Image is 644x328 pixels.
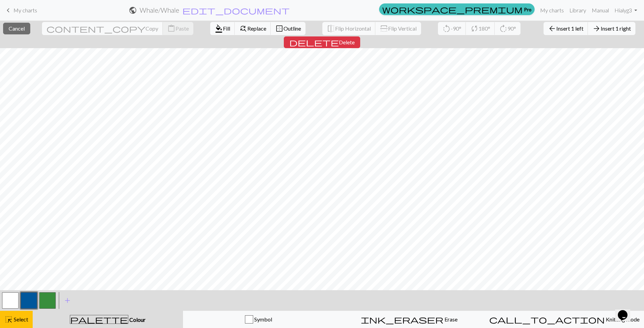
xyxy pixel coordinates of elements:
button: Cancel [3,23,30,34]
button: Fill [210,22,235,35]
span: Delete [339,39,355,45]
button: Flip Vertical [375,22,421,35]
button: Outline [271,22,305,35]
button: 180° [466,22,495,35]
span: Flip Vertical [388,25,417,32]
button: Erase [334,311,485,328]
span: Cancel [9,25,25,32]
span: find_replace [239,24,247,33]
span: format_color_fill [215,24,223,33]
span: Replace [247,25,266,32]
span: 90° [507,25,516,32]
a: Pro [379,3,535,15]
span: flip [327,24,335,33]
iframe: chat widget [615,300,637,321]
span: Flip Horizontal [335,25,371,32]
span: Symbol [253,316,272,322]
span: content_copy [46,24,146,33]
span: delete [289,37,339,47]
a: Manual [589,3,612,17]
button: Flip Horizontal [322,22,376,35]
a: Hialyg3 [612,3,640,17]
button: Insert 1 right [588,22,635,35]
span: workspace_premium [382,4,523,14]
span: 180° [479,25,490,32]
span: edit_document [182,6,290,15]
span: Outline [283,25,301,32]
span: highlight_alt [4,315,13,324]
span: Insert 1 left [556,25,583,32]
button: Replace [235,22,271,35]
span: Copy [146,25,158,32]
a: My charts [537,3,567,17]
span: Select [13,316,28,322]
button: Copy [42,22,163,35]
span: public [129,6,137,15]
button: Delete [284,36,360,48]
h2: Whale / Whale [140,6,179,14]
span: Insert 1 right [601,25,631,32]
span: Fill [223,25,230,32]
button: 90° [495,22,520,35]
button: -90° [438,22,466,35]
span: sync [470,24,479,33]
span: ink_eraser [361,315,443,324]
span: My charts [13,7,37,13]
span: call_to_action [489,315,605,324]
span: -90° [451,25,461,32]
button: Insert 1 left [544,22,588,35]
span: arrow_back [548,24,556,33]
span: Colour [128,316,146,323]
span: arrow_forward [592,24,601,33]
span: border_outer [275,24,283,33]
span: add [63,296,72,305]
button: Colour [33,311,183,328]
span: rotate_right [499,24,507,33]
span: rotate_left [442,24,451,33]
a: Library [567,3,589,17]
button: Symbol [183,311,334,328]
a: My charts [4,4,37,16]
span: keyboard_arrow_left [4,6,12,15]
span: flip [379,24,389,33]
span: palette [70,315,128,324]
button: Knitting mode [485,311,644,328]
span: Knitting mode [605,316,640,322]
span: Erase [443,316,458,322]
